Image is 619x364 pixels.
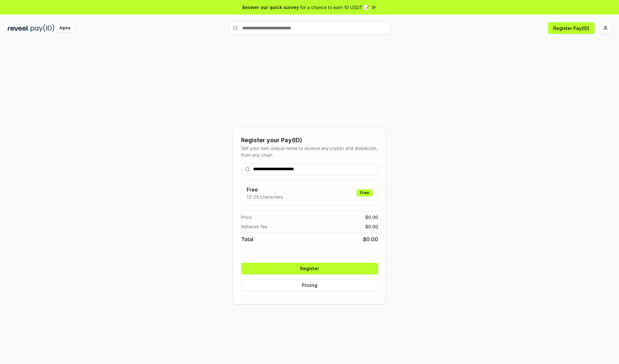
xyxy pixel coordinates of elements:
[548,22,594,34] button: Register Pay(ID)
[247,186,283,193] h3: Free
[357,189,373,196] div: Free
[31,24,54,32] img: pay_id
[8,24,29,32] img: reveel_dark
[300,4,369,11] span: for a chance to earn 10 USDT 📝
[241,223,267,230] span: Network fee
[56,24,74,32] div: Alpha
[241,235,253,243] span: Total
[363,235,378,243] span: $ 0.00
[241,263,378,274] button: Register
[365,214,378,221] span: $ 0.00
[241,136,378,145] div: Register your Pay(ID)
[241,214,252,221] span: Price
[241,280,378,291] button: Pricing
[247,193,283,200] p: 13-25 characters
[365,223,378,230] span: $ 0.00
[241,145,378,158] div: Get your own unique name to receive any crypto and stablecoin, from any chain
[242,4,299,11] span: Answer our quick survey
